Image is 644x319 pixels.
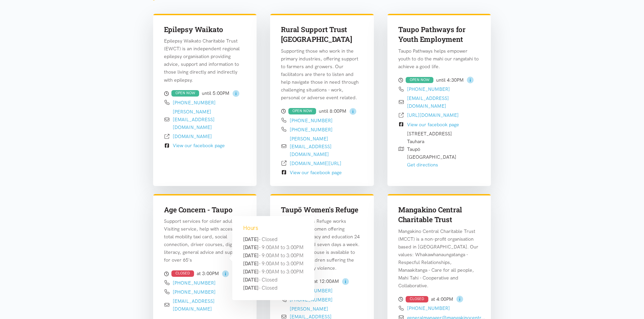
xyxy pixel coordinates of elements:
a: [URL][DOMAIN_NAME] [407,112,459,118]
div: [STREET_ADDRESS] Tauhara Taupō [GEOGRAPHIC_DATA] [407,130,456,169]
p: Supporting those who work in the primary industries, offering support to farmers and growers. Our... [281,47,363,102]
div: - Closed - 9:00AM to 3:00PM - 9:00AM to 3:00PM - 9:00AM to 3:00PM - 9:00AM to 3:00PM - Closed - C... [232,235,314,300]
b: [DATE] [243,236,259,242]
div: until 5:00PM [164,89,246,98]
h3: Taupo Pathways for Youth Employment [398,25,480,45]
div: CLOSED [406,296,428,302]
div: at 4:00PM [398,295,480,303]
div: OPEN NOW [288,108,316,114]
h3: Hours [232,216,314,233]
div: at 12:00AM [281,277,363,286]
h3: Rural Support Trust [GEOGRAPHIC_DATA] [281,25,363,45]
p: Taupo Pathways helps empower youth to do the mahi our rangatahi to achieve a good life. [398,47,480,71]
a: [PHONE_NUMBER] [173,100,216,106]
a: View our facebook page [173,142,225,149]
a: [PERSON_NAME][EMAIL_ADDRESS][DOMAIN_NAME] [290,136,332,157]
h3: Age Concern - Taupo [164,205,246,215]
a: [DOMAIN_NAME][URL] [290,160,341,166]
a: [EMAIL_ADDRESS][DOMAIN_NAME] [173,298,215,312]
div: at 3:00PM [164,270,246,278]
a: [PHONE_NUMBER] [173,289,216,295]
div: until 4:30PM [398,76,480,84]
p: Support services for older adults. Visiting service, help with access to total mobility taxi card... [164,217,246,264]
div: OPEN NOW [171,90,199,97]
a: View our facebook page [290,169,342,176]
p: Mangakino Central Charitable Trust (MCCT) is a non-profit organisation based in [GEOGRAPHIC_DATA]... [398,228,480,290]
h3: Mangakino Central Charitable Trust [398,205,480,225]
a: [PHONE_NUMBER] [407,305,450,311]
a: [EMAIL_ADDRESS][DOMAIN_NAME] [407,95,449,109]
b: [DATE] [243,277,259,283]
b: [DATE] [243,285,259,291]
div: until 8:00PM [281,107,363,115]
a: [PHONE_NUMBER] [290,117,333,124]
a: [PHONE_NUMBER] [290,127,333,133]
a: View our facebook page [407,122,459,128]
h3: Epilepsy Waikato [164,25,246,34]
a: Get directions [407,162,438,168]
b: [DATE] [243,244,259,250]
div: OPEN NOW [406,77,433,83]
b: [DATE] [243,252,259,259]
div: CLOSED [171,270,194,277]
a: [PERSON_NAME][EMAIL_ADDRESS][DOMAIN_NAME] [173,109,215,130]
a: [PHONE_NUMBER] [173,280,216,286]
a: [DOMAIN_NAME] [173,133,212,139]
h3: Taupō Women's Refuge [281,205,363,215]
b: [DATE] [243,269,259,275]
p: Epilepsy Waikato Charitable Trust (EWCT) is an independent regional epilepsy organisation providi... [164,37,246,84]
a: [PHONE_NUMBER] [407,86,450,92]
b: [DATE] [243,261,259,267]
p: Taupō Women’s Refuge works together with women offering support, advocacy and education 24 hours ... [281,217,363,272]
